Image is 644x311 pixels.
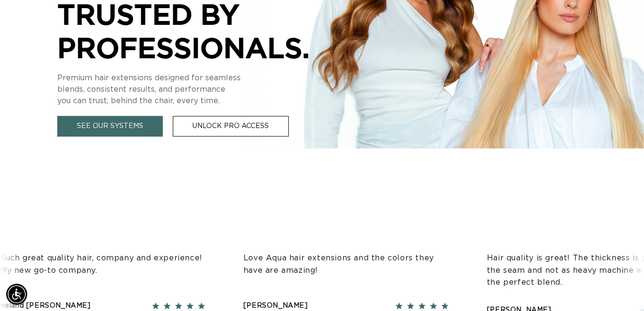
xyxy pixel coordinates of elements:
a: Unlock Pro Access [173,116,289,137]
p: Love Aqua hair extensions and the colors they have are amazing! [237,252,442,277]
div: Accessibility Menu [6,284,27,305]
p: Premium hair extensions designed for seamless blends, consistent results, and performance you can... [57,72,344,107]
a: See Our Systems [57,116,163,137]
